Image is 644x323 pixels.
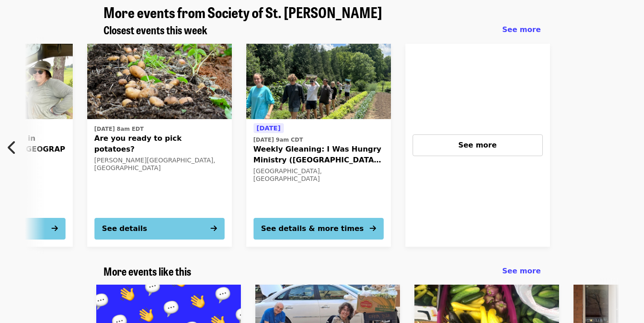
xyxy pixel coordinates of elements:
[405,44,550,247] a: See more
[413,134,543,156] button: See more
[103,263,191,279] span: More events like this
[254,136,303,144] time: [DATE] 9am CDT
[502,25,541,34] span: See more
[94,133,225,155] span: Are you ready to pick potatoes?
[458,141,497,149] span: See more
[103,23,207,37] a: Closest events this week
[102,223,147,234] div: See details
[246,44,391,120] img: Weekly Gleaning: I Was Hungry Ministry (Antioch, TN) organized by Society of St. Andrew
[96,265,548,278] div: More events like this
[254,144,384,166] span: Weekly Gleaning: I Was Hungry Ministry ([GEOGRAPHIC_DATA], [GEOGRAPHIC_DATA])
[254,167,384,183] div: [GEOGRAPHIC_DATA], [GEOGRAPHIC_DATA]
[87,44,232,247] a: See details for "Are you ready to pick potatoes?"
[502,24,541,35] a: See more
[254,218,384,240] button: See details & more times
[246,44,391,247] a: See details for "Weekly Gleaning: I Was Hungry Ministry (Antioch, TN)"
[87,44,232,120] img: Are you ready to pick potatoes? organized by Society of St. Andrew
[502,266,541,277] a: See more
[103,1,382,23] span: More events from Society of St. [PERSON_NAME]
[52,224,58,233] i: arrow-right icon
[94,157,225,172] div: [PERSON_NAME][GEOGRAPHIC_DATA], [GEOGRAPHIC_DATA]
[96,23,548,37] div: Closest events this week
[370,224,376,233] i: arrow-right icon
[257,125,281,132] span: [DATE]
[502,267,541,275] span: See more
[261,223,364,234] div: See details & more times
[94,125,144,133] time: [DATE] 8am EDT
[103,265,191,278] a: More events like this
[8,139,17,156] i: chevron-left icon
[103,22,207,37] span: Closest events this week
[211,224,217,233] i: arrow-right icon
[94,218,225,240] button: See details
